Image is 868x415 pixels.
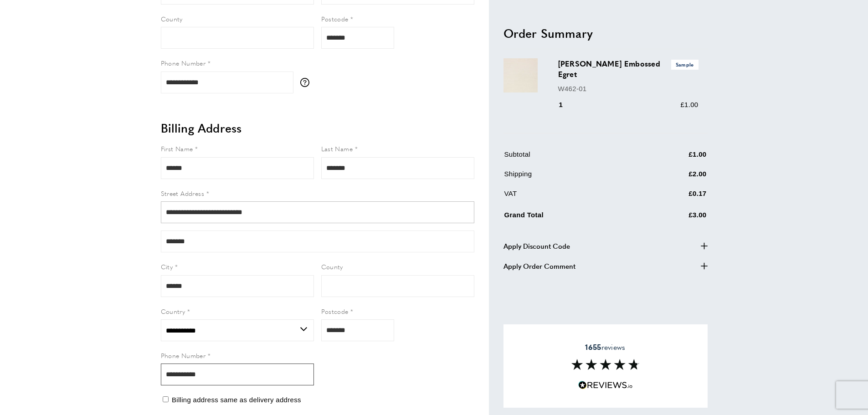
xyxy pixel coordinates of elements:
img: Reviews section [571,359,640,370]
span: County [161,14,183,23]
span: First Name [161,144,193,153]
span: Postcode [321,14,349,23]
span: reviews [585,342,625,351]
span: Last Name [321,144,353,153]
img: Ciro Abaca Embossed Egret [503,58,538,92]
span: Phone Number [161,58,206,67]
strong: 1655 [585,341,601,352]
td: £0.17 [644,188,707,205]
td: Subtotal [504,149,643,166]
span: Postcode [321,307,349,316]
span: Street Address [161,189,205,198]
span: City [161,262,173,271]
h2: Billing Address [161,120,474,136]
button: More information [300,78,314,87]
h3: [PERSON_NAME] Embossed Egret [558,58,699,79]
td: VAT [504,188,643,205]
span: Apply Discount Code [503,240,570,251]
span: Phone Number [161,351,206,360]
td: £1.00 [644,149,707,166]
span: Country [161,307,185,316]
img: Reviews.io 5 stars [578,381,633,389]
input: Billing address same as delivery address [163,396,169,402]
td: Shipping [504,168,643,186]
h2: Order Summary [503,25,708,41]
span: Billing address same as delivery address [172,396,301,404]
span: County [321,262,343,271]
td: £3.00 [644,207,707,227]
td: Grand Total [504,207,643,227]
span: Sample [671,60,699,69]
span: Apply Order Comment [503,260,575,271]
td: £2.00 [644,168,707,186]
div: 1 [558,99,576,110]
span: £1.00 [680,100,698,108]
p: W462-01 [558,83,699,94]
